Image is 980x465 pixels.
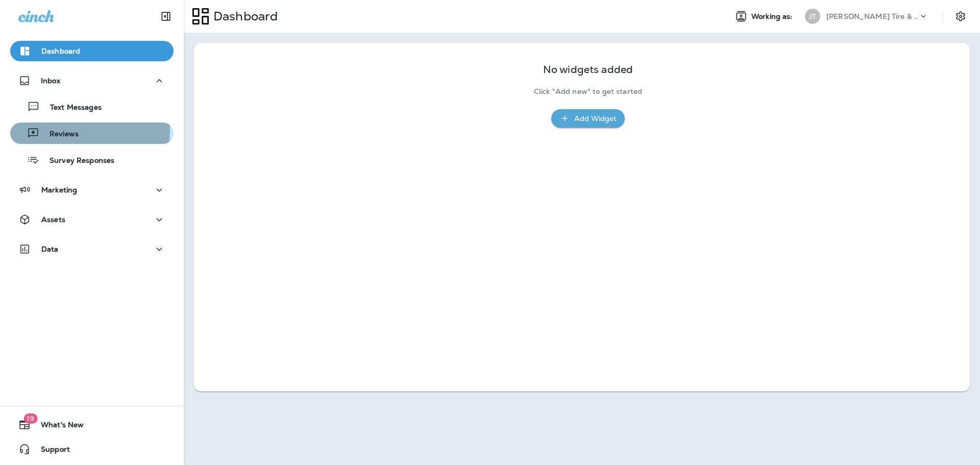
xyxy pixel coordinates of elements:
span: Working as: [751,12,795,21]
button: Dashboard [10,41,174,61]
p: Marketing [41,186,77,194]
span: 19 [23,413,37,424]
p: Survey Responses [39,156,114,166]
button: Marketing [10,180,174,200]
button: Collapse Sidebar [152,6,180,27]
p: Data [41,245,59,253]
button: 19What's New [10,414,174,435]
span: Support [31,445,70,457]
button: Survey Responses [10,149,174,170]
p: Dashboard [41,47,80,55]
p: Reviews [39,130,79,139]
p: Text Messages [40,103,102,113]
button: Reviews [10,123,174,144]
button: Data [10,239,174,259]
p: No widgets added [543,65,633,74]
button: Text Messages [10,96,174,117]
button: Support [10,439,174,459]
button: Inbox [10,70,174,91]
p: Click "Add new" to get started [534,87,642,96]
div: Add Widget [574,112,617,125]
p: Dashboard [209,9,278,24]
span: What's New [31,421,84,433]
p: Inbox [41,77,60,85]
button: Settings [951,7,970,26]
div: JT [805,9,820,24]
p: Assets [41,215,65,224]
button: Assets [10,209,174,230]
p: [PERSON_NAME] Tire & Auto [826,12,918,20]
button: Add Widget [551,109,625,128]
